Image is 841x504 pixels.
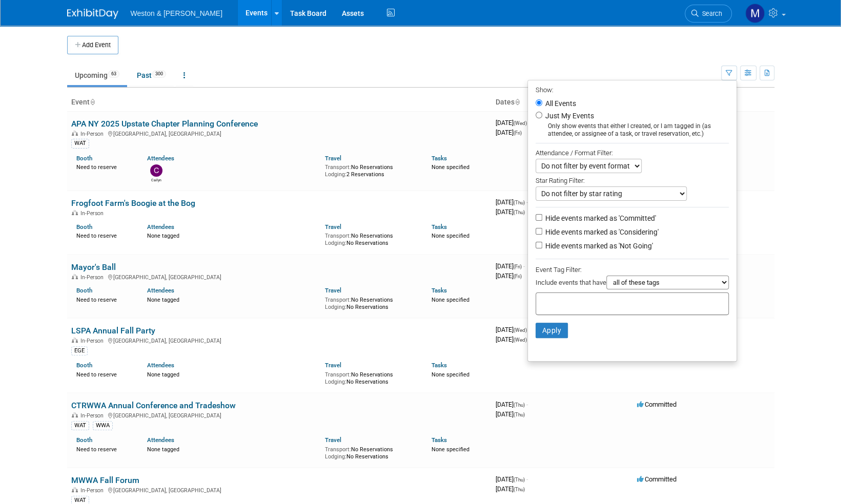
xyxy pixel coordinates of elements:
span: (Wed) [514,120,527,126]
div: WAT [71,421,89,430]
img: In-Person Event [72,338,78,343]
div: Need to reserve [76,295,132,304]
span: [DATE] [496,475,528,483]
span: (Thu) [514,412,525,417]
a: Sort by Start Date [515,98,520,106]
div: Event Tag Filter: [536,264,729,276]
button: Apply [536,323,568,338]
span: None specified [432,297,469,303]
a: Travel [325,436,341,444]
span: (Thu) [514,402,525,408]
div: None tagged [147,295,317,304]
a: Tasks [432,223,447,230]
img: In-Person Event [72,131,78,136]
a: Travel [325,223,341,230]
span: None specified [432,371,469,378]
span: (Thu) [514,487,525,492]
span: (Fri) [514,130,522,136]
img: In-Person Event [72,274,78,279]
span: None specified [432,446,469,453]
span: Transport: [325,371,351,378]
a: MWWA Fall Forum [71,475,139,485]
span: In-Person [80,131,107,137]
img: Cailyn Locci [150,164,162,177]
label: All Events [543,100,576,107]
span: Committed [637,475,676,483]
th: Dates [491,94,633,111]
span: (Fri) [514,274,522,279]
a: Attendees [147,155,174,162]
a: Search [685,5,732,23]
div: No Reservations No Reservations [325,295,416,310]
img: In-Person Event [72,412,78,417]
div: WAT [71,139,89,148]
span: [DATE] [496,119,530,127]
span: Weston & [PERSON_NAME] [131,9,222,17]
a: Booth [76,155,92,162]
a: Attendees [147,223,174,230]
div: Only show events that either I created, or I am tagged in (as attendee, or assignee of a task, or... [536,122,729,138]
div: None tagged [147,369,317,379]
a: Attendees [147,287,174,294]
span: In-Person [80,487,107,494]
th: Event [67,94,491,111]
span: (Thu) [514,209,525,215]
a: Attendees [147,362,174,369]
span: (Wed) [514,327,527,333]
span: Lodging: [325,304,346,310]
div: Cailyn Locci [150,177,162,183]
span: [DATE] [496,401,528,408]
div: [GEOGRAPHIC_DATA], [GEOGRAPHIC_DATA] [71,336,487,344]
a: Sort by Event Name [90,98,95,106]
span: Transport: [325,446,351,453]
span: [DATE] [496,326,530,333]
div: None tagged [147,444,317,453]
a: APA NY 2025 Upstate Chapter Planning Conference [71,119,258,129]
span: (Wed) [514,337,527,343]
div: Need to reserve [76,444,132,453]
span: None specified [432,164,469,171]
span: Lodging: [325,379,346,385]
span: - [526,401,528,408]
div: Need to reserve [76,369,132,379]
div: No Reservations No Reservations [325,369,416,385]
span: [DATE] [496,198,528,206]
div: Attendance / Format Filter: [536,147,729,159]
span: Transport: [325,164,351,171]
label: Hide events marked as 'Considering' [543,227,659,237]
a: Travel [325,155,341,162]
span: [DATE] [496,262,525,270]
span: Transport: [325,297,351,303]
span: Lodging: [325,453,346,460]
label: Hide events marked as 'Not Going' [543,241,653,251]
span: [DATE] [496,410,525,418]
span: [DATE] [496,335,527,343]
a: Booth [76,436,92,444]
span: [DATE] [496,129,522,136]
a: Past300 [129,66,174,85]
span: 300 [152,70,166,78]
span: - [526,198,528,206]
span: Lodging: [325,171,346,178]
div: EGE [71,346,88,355]
a: Attendees [147,436,174,444]
a: LSPA Annual Fall Party [71,326,155,335]
a: Upcoming63 [67,66,127,85]
span: (Thu) [514,200,525,205]
img: In-Person Event [72,487,78,492]
a: Frogfoot Farm's Boogie at the Bog [71,198,195,208]
div: None tagged [147,230,317,240]
div: Need to reserve [76,162,132,171]
a: Booth [76,287,92,294]
span: (Thu) [514,477,525,482]
div: Star Rating Filter: [536,173,729,186]
div: No Reservations No Reservations [325,444,416,460]
label: Just My Events [543,111,594,121]
a: Tasks [432,362,447,369]
div: [GEOGRAPHIC_DATA], [GEOGRAPHIC_DATA] [71,272,487,281]
div: Show: [536,83,729,96]
a: Tasks [432,155,447,162]
div: Include events that have [536,276,729,292]
span: 63 [108,70,119,78]
img: ExhibitDay [67,9,118,19]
